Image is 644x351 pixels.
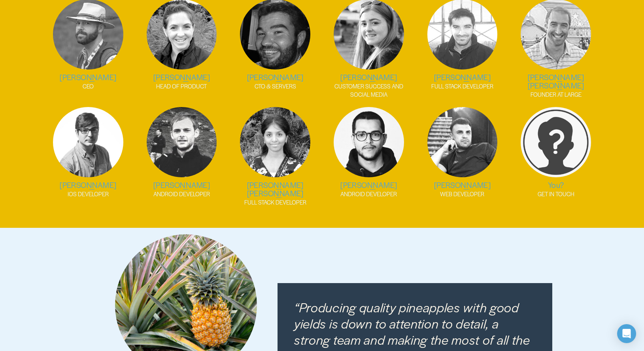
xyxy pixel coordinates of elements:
[617,324,636,343] div: Open Intercom Messenger
[513,73,599,90] h2: [PERSON_NAME] [PERSON_NAME]
[45,73,131,81] h2: [PERSON_NAME]
[326,190,412,198] p: ANDROID DEVELOPER
[326,73,412,81] h2: [PERSON_NAME]
[419,82,505,90] p: FULL STACK DEVELOPER
[326,82,412,99] p: CUSTOMER SUCCESS AND SOCIAL MEDIA
[45,190,131,198] p: IOS DEVELOPER
[45,82,131,90] p: CEO
[513,190,599,198] p: GET IN TOUCH
[232,73,318,81] h2: [PERSON_NAME]
[419,73,505,81] h2: [PERSON_NAME]
[139,82,225,90] p: HEAD OF PRODUCT
[232,82,318,90] p: CTO & SERVERS
[513,181,599,189] h2: You?
[326,181,412,189] h2: [PERSON_NAME]
[139,181,225,189] h2: [PERSON_NAME]
[139,73,225,81] h2: [PERSON_NAME]
[419,181,505,189] h2: [PERSON_NAME]
[45,181,131,189] h2: [PERSON_NAME]
[419,190,505,198] p: WEB DEVELOPER
[232,198,318,206] p: FULL STACK DEVELOPER
[139,190,225,198] p: ANDROID DEVELOPER
[513,90,599,99] p: FOUNDER AT LARGE
[232,181,318,197] h2: [PERSON_NAME] [PERSON_NAME]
